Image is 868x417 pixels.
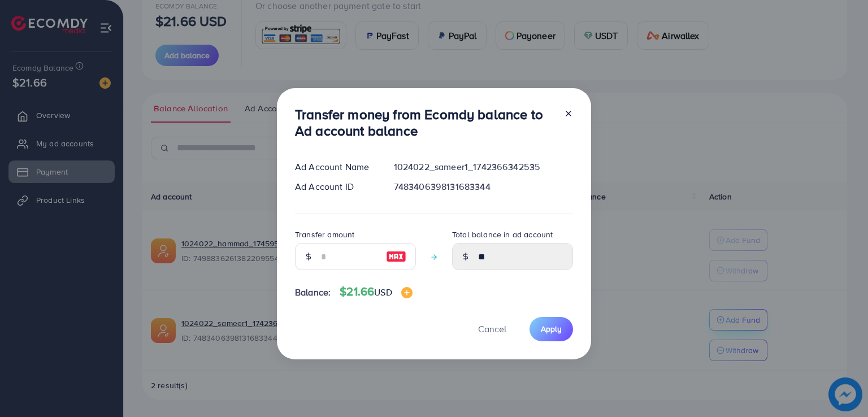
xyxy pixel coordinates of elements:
[385,160,582,173] div: 1024022_sameer1_1742366342535
[295,286,331,299] span: Balance:
[386,250,406,263] img: image
[530,317,573,341] button: Apply
[464,317,520,341] button: Cancel
[286,160,385,173] div: Ad Account Name
[541,323,562,335] span: Apply
[452,229,553,240] label: Total balance in ad account
[295,106,555,139] h3: Transfer money from Ecomdy balance to Ad account balance
[401,287,413,298] img: image
[295,229,354,240] label: Transfer amount
[340,285,412,299] h4: $21.66
[374,286,392,298] span: USD
[478,323,506,335] span: Cancel
[385,180,582,193] div: 7483406398131683344
[286,180,385,193] div: Ad Account ID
